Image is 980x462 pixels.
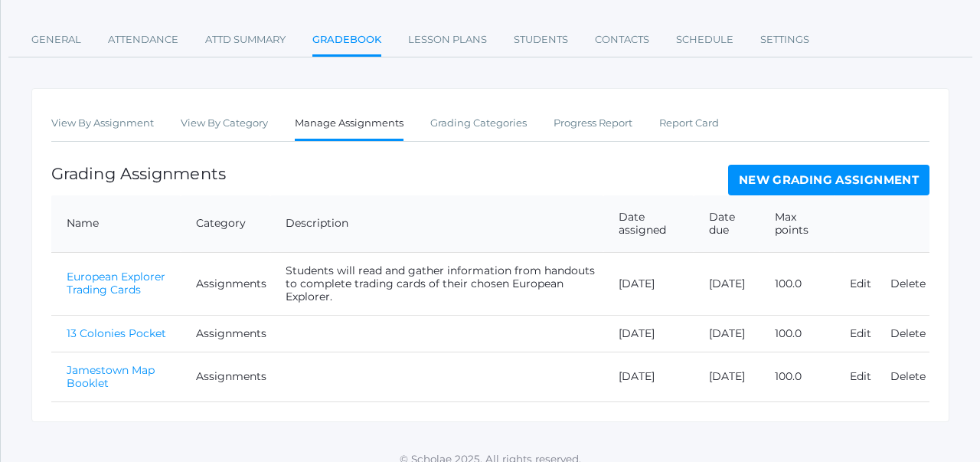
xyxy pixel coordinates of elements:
td: 100.0 [759,252,835,315]
a: Settings [760,25,809,55]
th: Max points [759,195,835,253]
a: European Explorer Trading Cards [67,270,165,297]
a: New Grading Assignment [728,165,929,195]
a: View By Category [181,108,268,139]
a: Report Card [659,108,719,139]
td: Assignments [181,315,270,352]
a: Delete [890,277,926,290]
a: Students [514,25,568,55]
td: 100.0 [759,352,835,401]
td: [DATE] [603,315,694,352]
a: Lesson Plans [408,25,487,55]
td: Students will read and gather information from handouts to complete trading cards of their chosen... [270,252,603,315]
h1: Grading Assignments [51,165,226,182]
td: [DATE] [694,352,760,401]
a: Manage Assignments [295,108,403,141]
a: Grading Categories [430,108,527,139]
th: Date assigned [603,195,694,253]
a: Progress Report [554,108,632,139]
a: Jamestown Map Booklet [67,363,155,390]
a: Edit [850,369,871,383]
td: [DATE] [694,252,760,315]
th: Date due [694,195,760,253]
td: [DATE] [603,352,694,401]
a: General [31,25,81,55]
td: Assignments [181,252,270,315]
td: [DATE] [603,252,694,315]
a: Delete [890,326,926,340]
a: Edit [850,326,871,340]
th: Category [181,195,270,253]
a: Gradebook [312,25,381,57]
a: Edit [850,277,871,290]
a: 13 Colonies Pocket [67,326,166,340]
a: Schedule [676,25,733,55]
th: Description [270,195,603,253]
a: Attendance [108,25,178,55]
a: Delete [890,369,926,383]
a: Attd Summary [205,25,286,55]
td: [DATE] [694,315,760,352]
td: 100.0 [759,315,835,352]
th: Name [51,195,181,253]
a: View By Assignment [51,108,154,139]
a: Contacts [595,25,649,55]
td: Assignments [181,352,270,401]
